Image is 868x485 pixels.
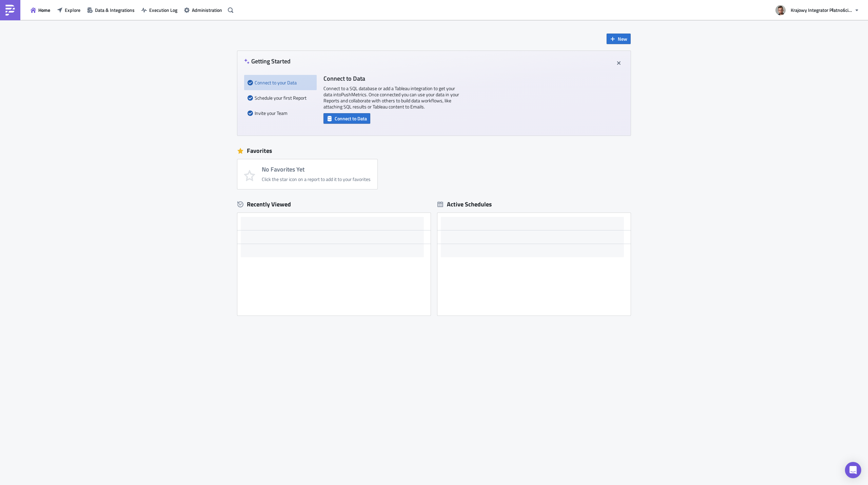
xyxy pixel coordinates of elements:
[84,5,138,15] button: Data & Integrations
[95,6,135,14] span: Data & Integrations
[27,5,54,15] button: Home
[149,6,177,14] span: Execution Log
[38,6,50,14] span: Home
[607,34,631,44] button: New
[138,5,181,15] button: Execution Log
[181,5,225,15] button: Administration
[5,5,16,16] img: PushMetrics
[771,3,863,18] button: Krajowy Integrator Płatności S.A.
[437,200,492,208] div: Active Schedules
[262,166,371,173] h4: No Favorites Yet
[65,6,80,14] span: Explore
[192,6,222,14] span: Administration
[54,5,84,15] button: Explore
[244,58,291,65] h4: Getting Started
[323,75,459,82] h4: Connect to Data
[618,35,627,42] span: New
[248,90,313,105] div: Schedule your first Report
[248,75,313,90] div: Connect to your Data
[262,176,371,182] div: Click the star icon on a report to add it to your favorites
[323,85,459,110] p: Connect to a SQL database or add a Tableau integration to get your data into PushMetrics . Once c...
[237,199,431,209] div: Recently Viewed
[845,462,861,478] div: Open Intercom Messenger
[237,146,631,156] div: Favorites
[791,6,852,14] span: Krajowy Integrator Płatności S.A.
[323,113,370,124] button: Connect to Data
[323,114,370,121] a: Connect to Data
[248,105,313,121] div: Invite your Team
[775,4,786,16] img: Avatar
[335,115,367,122] span: Connect to Data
